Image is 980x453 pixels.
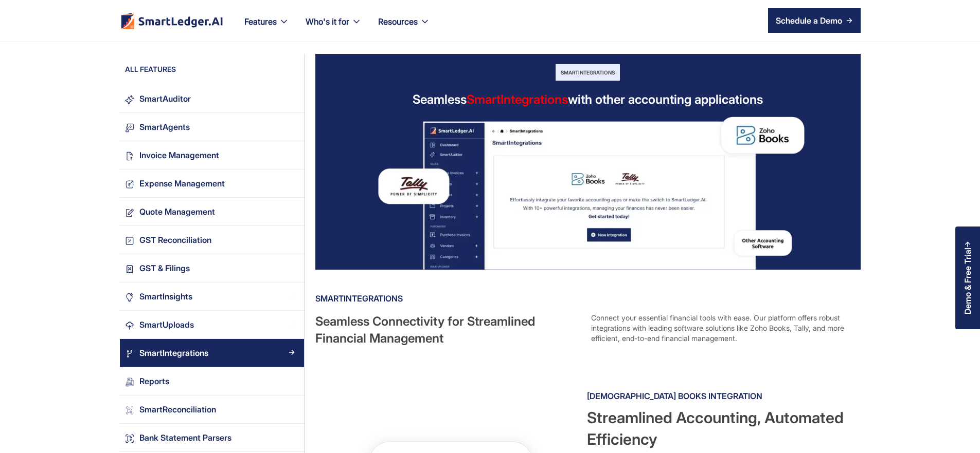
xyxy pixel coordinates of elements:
a: SmartInsightsArrow Right Blue [120,282,304,311]
img: Arrow Right Blue [289,208,295,214]
img: Arrow Right Blue [289,123,295,129]
img: Arrow Right Blue [289,95,295,101]
img: Arrow Right Blue [289,321,295,327]
a: Bank Statement ParsersArrow Right Blue [120,424,304,452]
a: SmartAgentsArrow Right Blue [120,113,304,141]
div: GST & Filings [139,261,190,275]
img: Arrow Right Blue [289,265,295,271]
div: SmartAgents [139,120,190,134]
img: Arrow Right Blue [289,434,295,440]
a: ReportsArrow Right Blue [120,367,304,395]
a: SmartAuditorArrow Right Blue [120,85,304,113]
div: SmartAuditor [139,92,191,106]
div: Features [236,14,297,41]
div: Expense Management [139,177,225,191]
div: Seamless with other accounting applications [413,91,763,108]
div: Invoice Management [139,148,219,162]
div: Quote Management [139,205,215,219]
a: SmartReconciliationArrow Right Blue [120,395,304,424]
div: Reports [139,374,169,388]
div: Schedule a Demo [776,14,842,27]
div: SmartIntegrations [139,346,208,360]
div: Features [244,14,277,29]
img: Arrow Right Blue [289,152,295,158]
img: Arrow Right Blue [289,377,295,384]
div: ALL FEATURES [120,64,304,80]
img: Arrow Right Blue [289,349,295,355]
div: Who's it for [306,14,349,29]
a: SmartUploadsArrow Right Blue [120,311,304,339]
div: [DEMOGRAPHIC_DATA] Books Integration [587,388,859,404]
div: GST Reconciliation [139,233,211,247]
div: Resources [378,14,418,29]
a: home [120,12,224,29]
a: Expense ManagementArrow Right Blue [120,169,304,198]
div: SmartIntegrations [556,64,620,81]
a: GST ReconciliationArrow Right Blue [120,226,304,254]
a: GST & FilingsArrow Right Blue [120,254,304,282]
a: Schedule a Demo [768,8,861,33]
div: Connect your essential financial tools with ease. Our platform offers robust integrations with le... [591,313,859,347]
div: SmartUploads [139,318,194,332]
img: Arrow Right Blue [289,406,295,412]
a: SmartIntegrationsArrow Right Blue [120,339,304,367]
div: Who's it for [297,14,370,41]
div: SmartIntegrations [315,290,859,307]
img: footer logo [120,12,224,29]
div: Bank Statement Parsers [139,431,231,445]
a: Quote ManagementArrow Right Blue [120,198,304,226]
img: arrow right icon [846,17,852,24]
div: Seamless Connectivity for Streamlined Financial Management [315,313,583,347]
div: SmartReconciliation [139,403,216,417]
div: Streamlined Accounting, Automated Efficiency [587,407,859,450]
div: SmartInsights [139,290,192,304]
img: Arrow Right Blue [289,293,295,299]
img: Arrow Right Blue [289,180,295,186]
img: Arrow Right Blue [289,236,295,242]
div: Resources [370,14,438,41]
a: Invoice ManagementArrow Right Blue [120,141,304,169]
div: Demo & Free Trial [963,248,972,314]
span: SmartIntegrations [467,92,568,107]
